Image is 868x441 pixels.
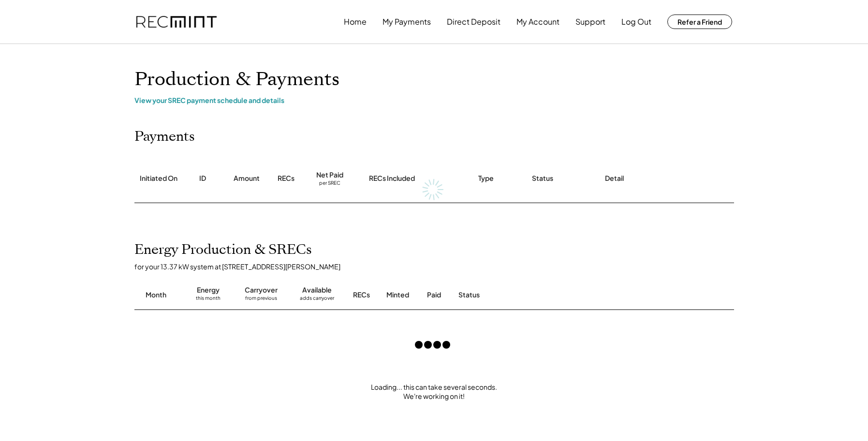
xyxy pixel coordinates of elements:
[245,285,278,295] div: Carryover
[245,295,277,305] div: from previous
[427,290,441,300] div: Paid
[134,242,312,258] h2: Energy Production & SRECs
[302,285,332,295] div: Available
[146,290,166,300] div: Month
[458,290,623,300] div: Status
[516,12,559,31] button: My Account
[134,96,734,104] div: View your SREC payment schedule and details
[621,12,651,31] button: Log Out
[344,12,367,31] button: Home
[667,15,732,29] button: Refer a Friend
[300,295,334,305] div: adds carryover
[447,12,500,31] button: Direct Deposit
[199,174,206,183] div: ID
[605,174,624,183] div: Detail
[353,290,370,300] div: RECs
[134,68,734,91] h1: Production & Payments
[369,174,415,183] div: RECs Included
[383,12,431,31] button: My Payments
[234,174,260,183] div: Amount
[197,285,220,295] div: Energy
[140,174,177,183] div: Initiated On
[532,174,553,183] div: Status
[478,174,494,183] div: Type
[125,382,744,401] div: Loading... this can take several seconds. We're working on it!
[136,16,217,28] img: recmint-logotype%403x.png
[278,174,294,183] div: RECs
[134,262,744,271] div: for your 13.37 kW system at [STREET_ADDRESS][PERSON_NAME]
[134,129,195,145] h2: Payments
[316,170,343,180] div: Net Paid
[575,12,605,31] button: Support
[386,290,409,300] div: Minted
[196,295,221,305] div: this month
[319,180,340,187] div: per SREC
